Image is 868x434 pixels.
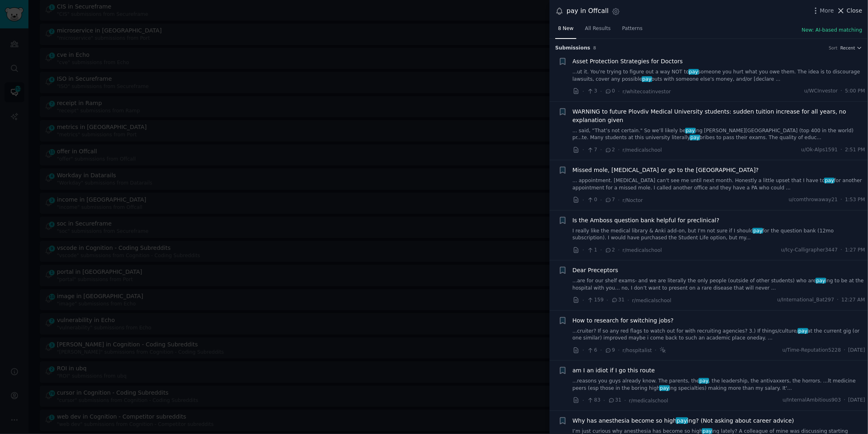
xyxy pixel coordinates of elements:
span: · [841,247,842,254]
span: r/whitecoatinvestor [623,89,671,95]
span: 83 [587,397,600,404]
span: [DATE] [849,397,865,404]
span: 8 [593,45,596,50]
a: am I an idiot if I go this route [573,366,655,375]
span: 31 [608,397,621,404]
span: 5:00 PM [845,88,865,95]
span: · [841,88,842,95]
a: How to research for switching jobs? [573,316,674,325]
span: pay [753,228,763,234]
span: 31 [611,296,625,304]
a: Patterns [619,22,645,39]
span: Why has anesthesia become so high ing? (Not asking about career advice) [573,417,794,425]
span: 0 [587,196,597,204]
span: · [618,196,620,204]
a: Missed mole, [MEDICAL_DATA] or go to the [GEOGRAPHIC_DATA]? [573,166,759,174]
span: More [820,6,834,15]
span: · [618,87,620,96]
a: Is the Amboss question bank helpful for preclinical? [573,216,720,225]
span: 7 [605,196,615,204]
span: · [628,296,629,305]
span: 3 [587,88,597,95]
span: · [655,346,656,355]
span: r/Noctor [623,198,643,203]
span: 2 [605,146,615,154]
span: Close [847,6,862,15]
span: · [841,196,842,204]
a: I really like the medical library & Anki add-on, but I'm not sure if I shouldpayfor the question ... [573,228,866,242]
a: ...are for our shelf exams- and we are literally the only people (outside of other students) who ... [573,277,866,292]
span: u/WCInvestor [804,88,838,95]
span: Recent [840,45,855,51]
a: ...ut it. You're trying to figure out a way NOT topaysomeone you hurt what you owe them. The idea... [573,69,866,83]
div: pay in Offcall [567,6,609,16]
button: Recent [840,45,862,51]
span: r/medicalschool [632,298,671,303]
span: · [582,246,584,254]
span: u/Time-Reputation5228 [782,347,841,354]
span: pay [816,278,826,284]
span: u/InternalAmbitious903 [783,397,841,404]
span: 6 [587,347,597,354]
button: More [812,6,834,15]
span: 8 New [558,25,574,32]
a: All Results [582,22,613,39]
span: pay [685,128,696,133]
span: · [600,346,602,355]
span: · [618,146,620,154]
span: u/International_Bat297 [777,296,834,304]
span: · [600,246,602,254]
a: WARNING to future Plovdiv Medical University students: sudden tuition increase for all years, no ... [573,107,866,125]
span: u/Icy-Calligrapher3447 [781,247,838,254]
a: ... said, “That’s not certain." So we’ll likely bepaying [PERSON_NAME][GEOGRAPHIC_DATA] (top 400 ... [573,127,866,142]
a: ...cruiter? If so any red flags to watch out for with recruiting agencies? 3.) If things/culture/... [573,328,866,342]
span: pay [659,385,670,391]
span: r/hospitalist [623,348,652,353]
span: · [844,397,846,404]
span: · [600,196,602,204]
button: Close [837,6,862,15]
span: u/comthrowaway21 [789,196,838,204]
span: pay [690,135,700,140]
span: 12:27 AM [842,296,865,304]
span: · [618,346,620,355]
span: pay [699,378,709,384]
a: Dear Preceptors [573,266,619,275]
span: · [582,87,584,96]
a: Asset Protection Strategies for Doctors [573,57,683,66]
span: · [600,87,602,96]
span: · [844,347,846,354]
a: ... appointment. [MEDICAL_DATA] can't see me until next month. Honestly a little upset that I hav... [573,177,866,191]
span: r/medicalschool [623,147,662,153]
span: pay [642,76,652,82]
a: Why has anesthesia become so highpaying? (Not asking about career advice) [573,417,794,425]
span: · [582,196,584,204]
span: · [604,396,605,405]
span: pay [798,328,808,334]
span: · [624,396,626,405]
span: · [606,296,608,305]
span: 1:27 PM [845,247,865,254]
span: r/medicalschool [629,398,669,404]
button: New: AI-based matching [802,27,862,34]
span: 1:53 PM [845,196,865,204]
a: 8 New [555,22,576,39]
span: 2:51 PM [845,146,865,154]
span: pay [824,178,835,183]
span: · [582,396,584,405]
div: Sort [829,45,838,51]
span: · [837,296,839,304]
span: · [600,146,602,154]
span: [DATE] [849,347,865,354]
a: ...reasons you guys already know. The parents, thepay, the leadership, the antivaxxers, the horro... [573,378,866,392]
span: · [582,146,584,154]
span: 2 [605,247,615,254]
span: · [582,296,584,305]
span: Submission s [555,45,591,52]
